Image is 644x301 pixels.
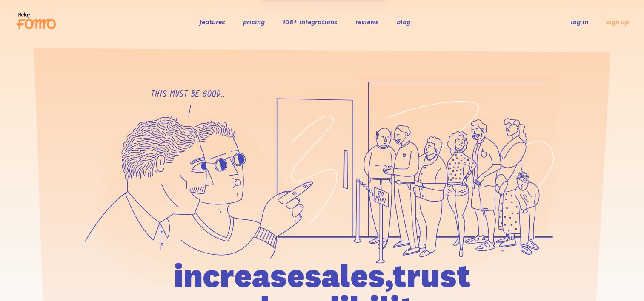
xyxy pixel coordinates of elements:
a: log in [571,17,588,26]
a: reviews [355,17,379,26]
a: 106+ integrations [283,17,338,26]
a: features [200,17,225,26]
a: pricing [243,17,265,26]
a: sign up [606,17,629,26]
a: blog [397,17,410,26]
